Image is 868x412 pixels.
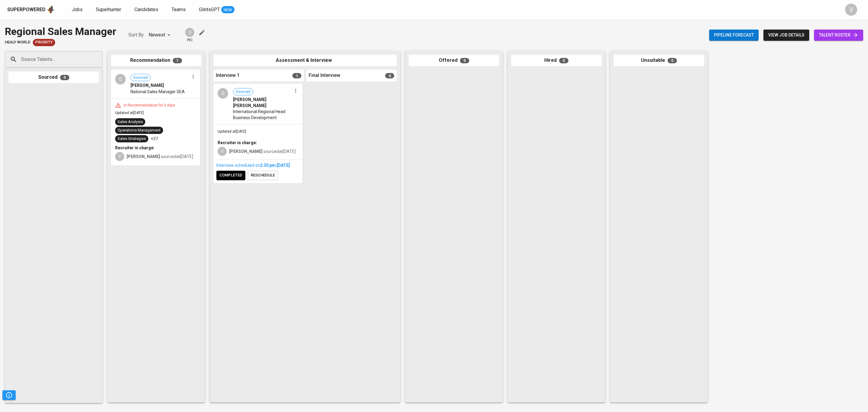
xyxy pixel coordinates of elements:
button: view job details [763,30,809,41]
div: Regional Sales Manager [5,24,116,39]
div: V [845,4,857,16]
div: V [218,147,227,156]
img: app logo [47,5,55,14]
span: Healy World [5,40,30,45]
div: S [218,88,228,99]
span: 1 [173,58,182,63]
div: E [115,74,126,84]
span: Updated at [DATE] [218,129,246,134]
div: Hired [511,55,602,66]
span: Sourced [233,89,253,95]
p: Sort By [128,31,144,39]
div: Sourced [8,71,99,83]
div: pic [184,27,195,43]
b: [PERSON_NAME] [127,154,160,159]
span: National Sales Manager SEA [131,89,185,95]
b: [PERSON_NAME] [229,149,263,154]
div: Offered [409,55,499,66]
span: Jobs [72,7,83,12]
span: 1 [292,73,301,78]
span: GlintsGPT [199,7,220,12]
button: completed [216,171,245,180]
p: +37 [151,136,158,142]
span: International Regional Head Business Development [233,109,292,121]
div: In Recommendation for 3 days [121,103,178,108]
div: Recommendation [111,55,201,66]
span: 0 [385,73,394,78]
p: Newest [149,31,165,39]
span: 0 [668,58,677,63]
span: sourced at [DATE] [229,149,296,154]
div: Sales Analysis [118,119,143,125]
span: 0 [60,75,69,80]
a: Superhunter [96,6,122,14]
a: Jobs [72,6,84,14]
span: Teams [171,7,186,12]
button: reschedule [248,171,278,180]
a: talent roster [814,30,863,41]
div: New Job received from Demand Team [33,39,55,46]
span: Updated at [DATE] [115,111,144,115]
span: sourced at [DATE] [127,154,193,159]
div: Sales Strategies [118,136,146,142]
button: Open [99,59,100,60]
span: reschedule [251,172,275,179]
div: Newest [149,30,172,41]
span: [PERSON_NAME] [131,82,164,88]
b: Recruiter in charge: [218,140,257,145]
span: Interview 1 [216,72,240,79]
div: Operations Management [118,128,161,133]
span: completed [219,172,242,179]
div: V [115,152,124,161]
span: Priority [33,40,55,45]
span: NEW [221,7,234,13]
span: Final Interview [309,72,340,79]
span: view job details [768,31,804,39]
span: 0 [559,58,568,63]
span: Sourced [131,75,150,81]
a: Superpoweredapp logo [7,5,55,14]
a: Candidates [134,6,159,14]
div: Interview scheduled on , [216,162,300,168]
span: 0 [460,58,469,63]
span: talent roster [819,31,858,39]
div: ESourced[PERSON_NAME]National Sales Manager SEAIn Recommendation for 3 daysUpdated at[DATE]Sales ... [111,70,200,165]
div: Superpowered [7,6,46,13]
div: V [184,27,195,38]
b: Recruiter in charge: [115,145,155,150]
div: Unsuitable [614,55,704,66]
div: Assessment & Interview [213,55,397,66]
a: Teams [171,6,187,14]
span: Candidates [134,7,158,12]
span: [PERSON_NAME] [PERSON_NAME] [233,97,292,109]
div: SSourced[PERSON_NAME] [PERSON_NAME]International Regional Head Business DevelopmentUpdated at[DAT... [213,84,303,183]
span: [DATE] [277,163,290,168]
span: Superhunter [96,7,121,12]
span: 2:30 PM [260,163,276,168]
button: Pipeline forecast [709,30,759,41]
span: Pipeline forecast [714,31,754,39]
a: GlintsGPT NEW [199,6,234,14]
button: Pipeline Triggers [2,390,16,400]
